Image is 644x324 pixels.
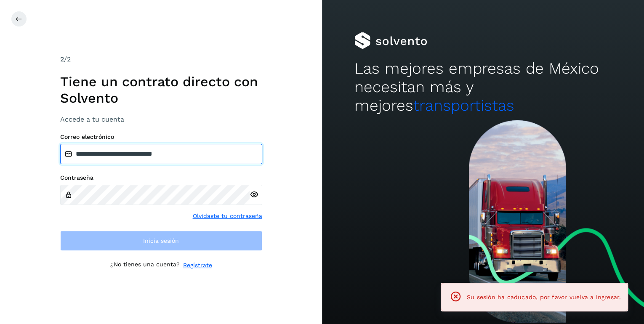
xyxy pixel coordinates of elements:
[467,294,621,300] span: Su sesión ha caducado, por favor vuelva a ingresar.
[413,96,514,114] span: transportistas
[143,238,179,244] span: Inicia sesión
[60,55,64,63] span: 2
[354,59,612,115] h2: Las mejores empresas de México necesitan más y mejores
[60,231,262,251] button: Inicia sesión
[193,212,262,220] a: Olvidaste tu contraseña
[110,261,180,270] p: ¿No tienes una cuenta?
[60,74,262,106] h1: Tiene un contrato directo con Solvento
[183,261,212,270] a: Regístrate
[60,174,262,181] label: Contraseña
[60,133,262,141] label: Correo electrónico
[60,115,262,123] h3: Accede a tu cuenta
[60,54,262,64] div: /2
